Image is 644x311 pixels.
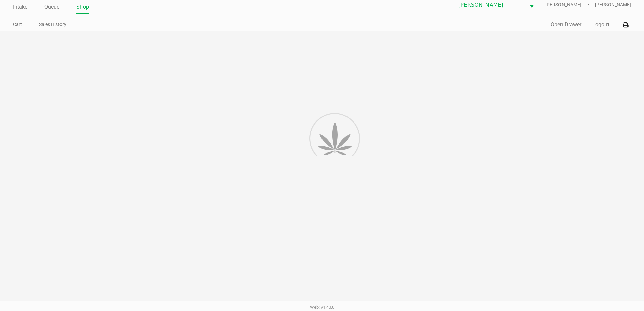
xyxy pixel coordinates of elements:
span: [PERSON_NAME] [545,1,595,8]
a: Intake [13,2,27,12]
a: Shop [76,2,89,12]
button: Logout [592,21,609,29]
button: Open Drawer [551,21,581,29]
span: [PERSON_NAME] [595,1,631,8]
a: Cart [13,20,22,29]
span: Web: v1.40.0 [310,305,334,310]
span: [PERSON_NAME] [458,1,521,9]
a: Queue [44,2,59,12]
a: Sales History [39,20,66,29]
